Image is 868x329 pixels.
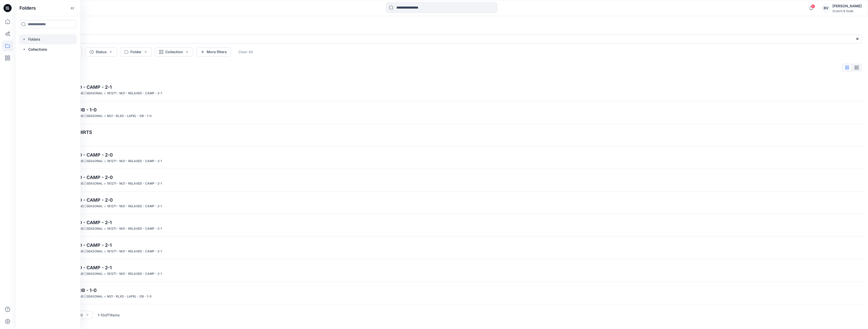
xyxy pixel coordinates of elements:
[104,159,106,164] p: >
[107,91,162,96] p: 181271 - M21 - RELAXED - CAMP - 2-1
[18,126,865,144] a: MENS | M20 +M21- SHIRTS01 - MENS | BLOCK LIBRARY
[75,226,103,231] p: MENS | SEASONAL
[120,47,152,56] button: Folder
[832,9,862,13] div: Scotch & Soda
[104,226,106,231] p: >
[72,130,92,135] span: - SHIRTS
[107,204,162,209] p: 181271 - M21 - RELAXED - CAMP - 2-1
[18,194,865,212] a: 181271 -M21- RELAXED - CAMP - 2-001 - MENS | BLOCK LIBRARY>MENS | SEASONAL>181271 - M21 - RELAXED...
[75,181,103,186] p: MENS | SEASONAL
[107,181,162,186] p: 181271 - M21 - RELAXED - CAMP - 2-1
[75,91,103,96] p: MENS | SEASONAL
[18,284,865,302] a: M21- RLXD - LAPEL - DB - 1-001 - MENS | BLOCK LIBRARY>MENS | SEASONAL>M21 - RLXD - LAPEL - DB - 1-0
[811,4,815,8] span: 8
[104,113,106,119] p: >
[17,20,866,34] h4: Search
[821,4,830,13] div: BV
[58,220,112,225] span: - RELAXED - CAMP - 2-1
[75,113,103,119] p: MENS | SEASONAL
[107,226,162,231] p: 181271 - M21 - RELAXED - CAMP - 2-1
[98,312,120,318] p: 1 - 10 of 11 items
[18,261,865,280] a: 181271 -M21- RELAXED - CAMP - 2-101 - MENS | BLOCK LIBRARY>MENS | SEASONAL>181271 - M21 - RELAXED...
[104,294,106,299] p: >
[58,84,112,90] span: - RELAXED - CAMP - 2-1
[107,271,162,277] p: 181271 - M21 - RELAXED - CAMP - 2-1
[75,294,103,299] p: MENS | SEASONAL
[107,159,162,164] p: 181271 - M21 - RELAXED - CAMP - 2-1
[75,204,103,209] p: MENS | SEASONAL
[107,249,162,254] p: 181271 - M21 - RELAXED - CAMP - 2-1
[75,159,103,164] p: MENS | SEASONAL
[79,312,83,318] div: 10
[75,271,103,277] p: MENS | SEASONAL
[58,152,113,158] span: - RELAXED - CAMP - 2-0
[155,47,193,56] button: Collection
[107,113,152,119] p: M21 - RLXD - LAPEL - DB - 1-0
[18,148,865,167] a: 181271 -M21- RELAXED - CAMP - 2-001 - MENS | BLOCK LIBRARY>MENS | SEASONAL>181271 - M21 - RELAXED...
[75,249,103,254] p: MENS | SEASONAL
[58,175,113,180] span: - RELAXED - CAMP - 2-0
[196,47,231,56] button: More filters
[28,46,47,52] p: Collections
[107,294,152,299] p: M21 - RLXD - LAPEL - DB - 1-0
[85,47,117,56] button: Status
[104,204,106,209] p: >
[18,81,865,99] a: 181271 -M21- RELAXED - CAMP - 2-101 - MENS | BLOCK LIBRARY>MENS | SEASONAL>181271 - M21 - RELAXED...
[104,249,106,254] p: >
[58,243,112,248] span: - RELAXED - CAMP - 2-1
[18,239,865,257] a: 181271 -M21- RELAXED - CAMP - 2-101 - MENS | BLOCK LIBRARY>MENS | SEASONAL>181271 - M21 - RELAXED...
[58,265,112,270] span: - RELAXED - CAMP - 2-1
[58,197,113,203] span: - RELAXED - CAMP - 2-0
[104,91,106,96] p: >
[18,171,865,189] a: 181271 -M21- RELAXED - CAMP - 2-001 - MENS | BLOCK LIBRARY>MENS | SEASONAL>181271 - M21 - RELAXED...
[18,216,865,234] a: 181271 -M21- RELAXED - CAMP - 2-101 - MENS | BLOCK LIBRARY>MENS | SEASONAL>181271 - M21 - RELAXED...
[18,103,865,122] a: M21- RLXD - LAPEL - DB - 1-001 - MENS | BLOCK LIBRARY>MENS | SEASONAL>M21 - RLXD - LAPEL - DB - 1-0
[104,271,106,277] p: >
[832,3,862,9] div: [PERSON_NAME]
[104,181,106,186] p: >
